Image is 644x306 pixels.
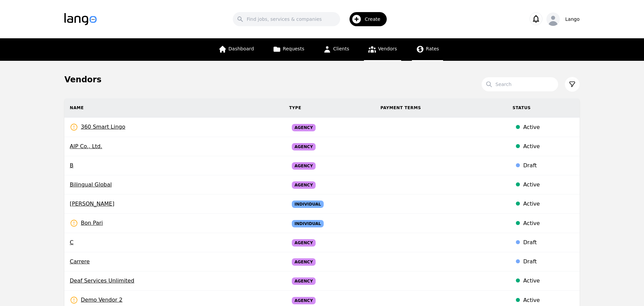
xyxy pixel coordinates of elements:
span: Carrere [70,258,278,266]
span: Agency [292,181,316,189]
span: Agency [292,258,316,266]
span: Bon Pari [70,219,103,227]
span: Demo Vendor 2 [70,296,122,304]
div: Lango [565,16,580,23]
th: Status [507,98,580,118]
img: Logo [64,13,97,25]
span: Dashboard [228,46,254,51]
span: Agency [292,297,316,304]
span: Agency [292,239,316,247]
button: Filter [565,77,580,92]
span: [PERSON_NAME] [70,200,278,208]
span: AIP Co., Ltd. [70,142,278,150]
div: Active [523,142,574,150]
span: Bilingual Global [70,181,278,189]
div: Active [523,123,574,131]
a: Rates [412,38,443,61]
a: Requests [269,38,308,61]
span: Requests [283,46,304,51]
div: Active [523,277,574,285]
a: Vendors [364,38,401,61]
span: Agency [292,277,316,285]
th: Type [284,98,375,118]
span: Agency [292,162,316,170]
span: Agency [292,143,316,150]
span: Clients [333,46,349,51]
div: Active [523,200,574,208]
span: Vendors [378,46,397,51]
span: Deaf Services Unlimited [70,277,278,285]
div: Draft [523,258,574,266]
span: Individual [292,201,324,208]
th: Name [64,98,284,118]
div: Active [523,296,574,304]
span: B [70,162,278,170]
span: Agency [292,124,316,131]
input: Find jobs, services & companies [233,12,340,26]
span: Rates [426,46,439,51]
span: C [70,238,278,247]
input: Search [482,77,558,91]
div: Draft [523,238,574,247]
span: 360 Smart Lingo [70,123,125,131]
div: Draft [523,162,574,170]
a: Clients [319,38,353,61]
div: Active [523,181,574,189]
span: Individual [292,220,324,227]
span: Create [365,16,385,23]
th: Payment Terms [375,98,507,118]
button: Lango [546,12,580,26]
h1: Vendors [64,74,101,85]
a: Dashboard [214,38,258,61]
div: Active [523,219,574,227]
button: Create [340,9,391,29]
